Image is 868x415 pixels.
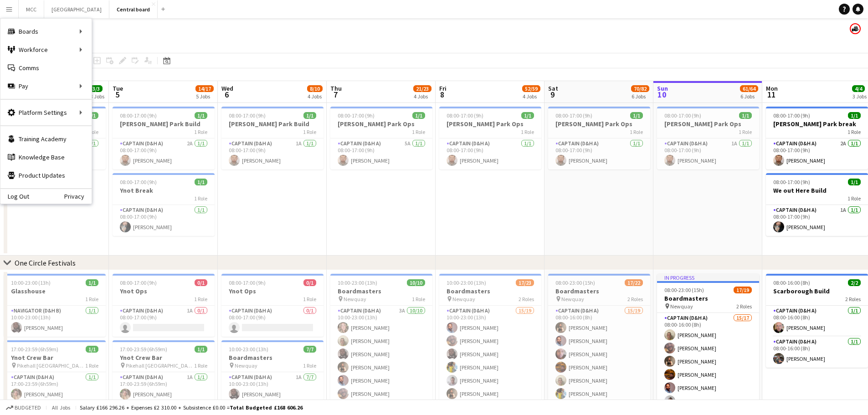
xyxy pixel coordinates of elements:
span: 08:00-23:00 (15h) [555,279,595,286]
h3: [PERSON_NAME] Park Ops [548,120,650,128]
a: Privacy [64,193,92,200]
span: 4/4 [852,85,865,92]
app-job-card: 08:00-17:00 (9h)1/1[PERSON_NAME] Park Build1 RoleCaptain (D&H A)1A1/108:00-17:00 (9h)[PERSON_NAME] [221,107,324,169]
h3: [PERSON_NAME] Park Ops [657,120,759,128]
span: 1 Role [739,128,752,135]
span: Newquay [561,296,584,302]
div: 6 Jobs [740,93,758,100]
span: 0/1 [195,279,207,286]
h3: Scarborough Build [766,287,868,295]
span: 1/1 [303,112,316,119]
app-card-role: Captain (D&H A)1A1/117:00-23:59 (6h59m)[PERSON_NAME] [113,372,215,403]
div: 5 Jobs [196,93,213,100]
span: 17:00-23:59 (6h59m) [11,346,58,353]
div: 08:00-17:00 (9h)1/1[PERSON_NAME] Park Ops1 RoleCaptain (D&H A)1/108:00-17:00 (9h)[PERSON_NAME] [439,107,541,169]
div: 17:00-23:59 (6h59m)1/1Ynot Crew Bar Pikehall [GEOGRAPHIC_DATA]1 RoleCaptain (D&H A)1A1/117:00-23:... [113,340,215,403]
app-job-card: 10:00-23:00 (13h)17/23Boardmasters Newquay2 RolesCaptain (D&H A)15/1910:00-23:00 (13h)[PERSON_NAM... [439,274,541,409]
span: 10:00-23:00 (13h) [338,279,377,286]
div: 08:00-17:00 (9h)1/1[PERSON_NAME] Park Ops1 RoleCaptain (D&H A)1A1/108:00-17:00 (9h)[PERSON_NAME] [657,107,759,169]
span: 7/7 [303,346,316,353]
span: 7 [329,89,342,100]
span: 70/82 [631,85,649,92]
span: 2 Roles [627,296,643,302]
span: 08:00-16:00 (8h) [773,279,810,286]
app-job-card: 08:00-16:00 (8h)2/2Scarborough Build2 RolesCaptain (D&H A)1/108:00-16:00 (8h)[PERSON_NAME]Captain... [766,274,868,368]
h3: We out Here Build [766,186,868,195]
h3: Boardmasters [548,287,650,295]
span: 08:00-17:00 (9h) [447,112,483,119]
span: 10:00-23:00 (13h) [447,279,486,286]
h3: [PERSON_NAME] Park Ops [439,120,541,128]
span: Thu [330,84,342,92]
span: Sat [548,84,558,92]
a: Comms [0,59,92,77]
app-job-card: 08:00-17:00 (9h)1/1[PERSON_NAME] Park Build1 RoleCaptain (D&H A)2A1/108:00-17:00 (9h)[PERSON_NAME] [113,107,215,169]
app-card-role: Navigator (D&H B)1/110:00-23:00 (13h)[PERSON_NAME] [4,306,106,337]
div: 4 Jobs [523,93,540,100]
span: Total Budgeted £168 606.26 [230,404,303,411]
span: Pikehall [GEOGRAPHIC_DATA] [126,362,194,369]
span: 17/23 [516,279,534,286]
div: 4 Jobs [414,93,431,100]
span: 08:00-23:00 (15h) [664,287,704,293]
span: 10:00-23:00 (13h) [11,279,51,286]
app-card-role: Captain (D&H A)5A1/108:00-17:00 (9h)[PERSON_NAME] [330,138,432,169]
div: Workforce [0,41,92,59]
span: 1 Role [847,128,861,135]
span: 8 [438,89,447,100]
span: 1/1 [630,112,643,119]
app-job-card: 10:00-23:00 (13h)1/1Glasshouse1 RoleNavigator (D&H B)1/110:00-23:00 (13h)[PERSON_NAME] [4,274,106,337]
span: 1/1 [86,346,98,353]
span: 17/19 [734,287,752,293]
div: 3 Jobs [853,93,867,100]
h3: Ynot Crew Bar [113,354,215,362]
app-job-card: 08:00-17:00 (9h)1/1We out Here Build1 RoleCaptain (D&H A)1A1/108:00-17:00 (9h)[PERSON_NAME] [766,173,868,236]
span: 8/10 [307,85,323,92]
app-job-card: 17:00-23:59 (6h59m)1/1Ynot Crew Bar Pikehall [GEOGRAPHIC_DATA]1 RoleCaptain (D&H A)1/117:00-23:59... [4,340,106,403]
span: 17/22 [625,279,643,286]
app-card-role: Captain (D&H A)2A1/108:00-17:00 (9h)[PERSON_NAME] [766,138,868,169]
button: [GEOGRAPHIC_DATA] [44,0,109,18]
span: Mon [766,84,778,92]
app-job-card: In progress08:00-23:00 (15h)17/19Boardmasters Newquay2 RolesCaptain (D&H A)15/1708:00-16:00 (8h)[... [657,274,759,409]
span: 1/1 [195,112,207,119]
span: 1 Role [630,128,643,135]
button: MCC [19,0,44,18]
span: 1/1 [412,112,425,119]
app-job-card: 08:00-17:00 (9h)1/1[PERSON_NAME] Park break1 RoleCaptain (D&H A)2A1/108:00-17:00 (9h)[PERSON_NAME] [766,107,868,169]
span: 3/3 [90,85,103,92]
span: 1/1 [195,179,207,185]
h3: [PERSON_NAME] Park break [766,120,868,128]
span: 1 Role [412,128,425,135]
div: Pay [0,77,92,95]
span: 1 Role [303,362,316,369]
span: 08:00-17:00 (9h) [120,279,157,286]
span: 1 Role [521,128,534,135]
div: Salary £166 296.26 + Expenses £2 310.00 + Subsistence £0.00 = [80,404,303,411]
span: 10 [656,89,668,100]
span: Fri [439,84,447,92]
span: 1 Role [412,296,425,302]
div: 08:00-17:00 (9h)0/1Ynot Ops1 RoleCaptain (D&H A)0/108:00-17:00 (9h) [221,274,324,337]
h3: Ynot Break [113,186,215,195]
app-card-role: Captain (D&H A)1A1/108:00-17:00 (9h)[PERSON_NAME] [766,205,868,236]
app-card-role: Captain (D&H A)1A0/108:00-17:00 (9h) [113,306,215,337]
div: Boards [0,22,92,41]
span: 11 [765,89,778,100]
app-card-role: Captain (D&H A)1A1/108:00-17:00 (9h)[PERSON_NAME] [657,138,759,169]
h3: Boardmasters [221,354,324,362]
span: 1 Role [303,128,316,135]
span: 5 [111,89,123,100]
app-card-role: Captain (D&H A)2A1/108:00-17:00 (9h)[PERSON_NAME] [113,138,215,169]
span: 61/64 [740,85,758,92]
span: Pikehall [GEOGRAPHIC_DATA] [17,362,85,369]
span: Wed [221,84,233,92]
span: 2 Roles [845,296,861,302]
span: Budgeted [15,405,41,411]
app-job-card: 10:00-23:00 (13h)10/10Boardmasters Newquay1 RoleCaptain (D&H A)3A10/1010:00-23:00 (13h)[PERSON_NA... [330,274,432,409]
